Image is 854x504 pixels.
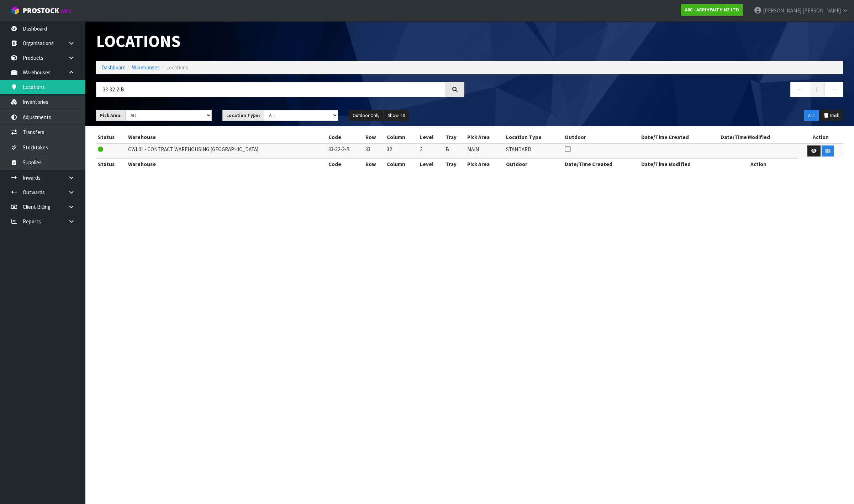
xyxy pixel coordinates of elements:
[790,82,809,97] a: ←
[719,132,798,143] th: Date/Time Modified
[327,132,364,143] th: Code
[364,143,385,159] td: 33
[364,132,385,143] th: Row
[802,7,841,14] span: [PERSON_NAME]
[100,112,122,118] strong: Pick Area:
[819,110,843,121] button: Trash
[327,158,364,170] th: Code
[418,143,444,159] td: 2
[96,132,126,143] th: Status
[96,158,126,170] th: Status
[23,6,59,15] span: ProStock
[804,110,819,121] button: ALL
[418,158,444,170] th: Level
[639,132,719,143] th: Date/Time Created
[719,158,798,170] th: Action
[126,132,326,143] th: Warehouse
[824,82,843,97] a: →
[444,158,465,170] th: Tray
[327,143,364,159] td: 33-32-2-B
[563,132,639,143] th: Outdoor
[475,82,843,99] nav: Page navigation
[444,143,465,159] td: B
[126,143,326,159] td: CWL01 - CONTRACT WAREHOUSING [GEOGRAPHIC_DATA]
[166,64,188,71] span: Locations
[126,158,326,170] th: Warehouse
[349,110,383,121] button: Outdoor Only
[504,132,563,143] th: Location Type
[226,112,260,118] strong: Location Type:
[465,158,504,170] th: Pick Area
[418,132,444,143] th: Level
[798,132,843,143] th: Action
[681,4,743,16] a: A00 - AGRIHEALTH NZ LTD
[101,64,126,71] a: Dashboard
[809,82,825,97] a: 1
[96,32,464,50] h1: Locations
[11,6,20,15] img: cube-alt.png
[685,7,739,13] strong: A00 - AGRIHEALTH NZ LTD
[385,143,418,159] td: 32
[385,158,418,170] th: Column
[563,158,639,170] th: Date/Time Created
[504,158,563,170] th: Outdoor
[465,132,504,143] th: Pick Area
[504,143,563,159] td: STANDARD
[132,64,160,71] a: Warehouses
[385,132,418,143] th: Column
[763,7,801,14] span: [PERSON_NAME]
[384,110,409,121] button: Show: 10
[364,158,385,170] th: Row
[465,143,504,159] td: MAIN
[444,132,465,143] th: Tray
[60,8,72,15] small: WMS
[639,158,719,170] th: Date/Time Modified
[96,82,446,97] input: Search locations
